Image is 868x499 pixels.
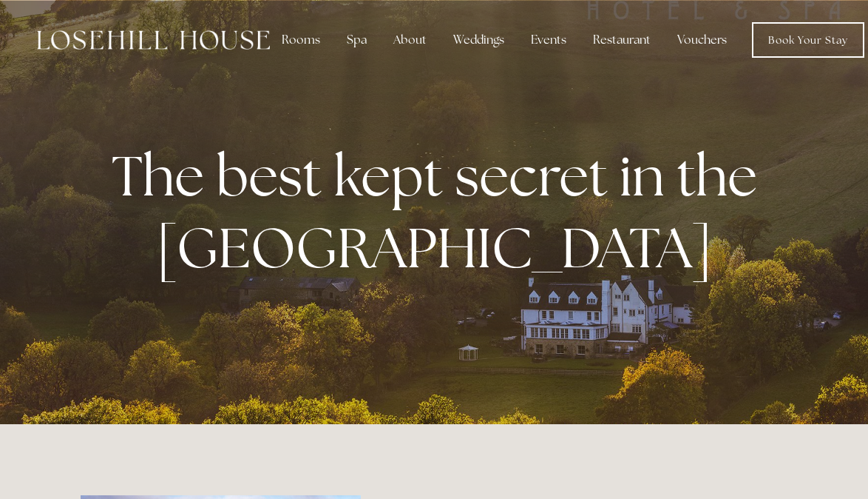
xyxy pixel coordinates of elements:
a: Vouchers [665,25,739,55]
div: Restaurant [581,25,662,55]
div: Rooms [270,25,332,55]
img: Losehill House [37,30,270,50]
div: Weddings [441,25,516,55]
strong: The best kept secret in the [GEOGRAPHIC_DATA] [112,139,769,284]
div: About [382,25,438,55]
div: Events [519,25,578,55]
div: Spa [335,25,379,55]
a: Book Your Stay [752,22,864,58]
